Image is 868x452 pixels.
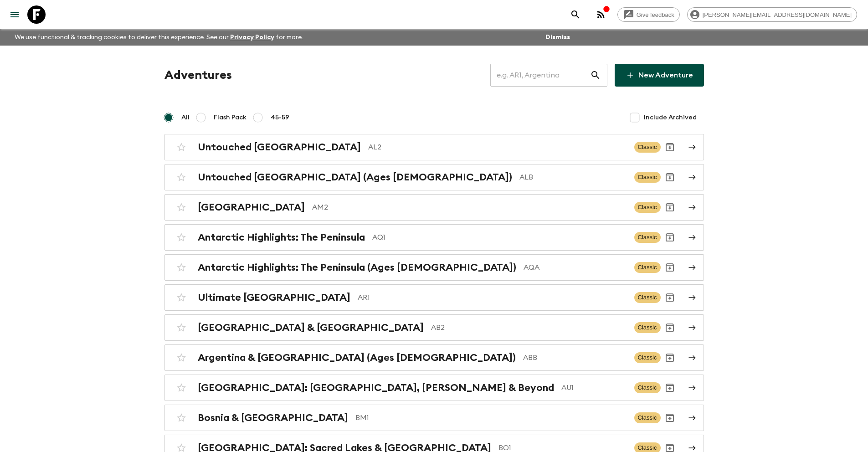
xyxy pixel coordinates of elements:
a: Argentina & [GEOGRAPHIC_DATA] (Ages [DEMOGRAPHIC_DATA])ABBClassicArchive [164,344,704,371]
a: Ultimate [GEOGRAPHIC_DATA]AR1ClassicArchive [164,284,704,311]
h2: Untouched [GEOGRAPHIC_DATA] (Ages [DEMOGRAPHIC_DATA]) [198,171,512,183]
p: We use functional & tracking cookies to deliver this experience. See our for more. [11,29,307,46]
span: Classic [634,232,661,243]
button: Archive [661,318,679,337]
div: [PERSON_NAME][EMAIL_ADDRESS][DOMAIN_NAME] [687,7,857,22]
span: Give feedback [632,11,679,18]
a: New Adventure [615,64,704,87]
h2: Antarctic Highlights: The Peninsula (Ages [DEMOGRAPHIC_DATA]) [198,262,516,273]
span: Classic [634,352,661,363]
h2: Bosnia & [GEOGRAPHIC_DATA] [198,412,348,424]
span: Classic [634,382,661,393]
p: AL2 [368,142,627,153]
h2: [GEOGRAPHIC_DATA]: [GEOGRAPHIC_DATA], [PERSON_NAME] & Beyond [198,382,554,394]
h2: [GEOGRAPHIC_DATA] [198,201,305,213]
h2: Argentina & [GEOGRAPHIC_DATA] (Ages [DEMOGRAPHIC_DATA]) [198,352,516,364]
span: [PERSON_NAME][EMAIL_ADDRESS][DOMAIN_NAME] [698,11,857,18]
a: Untouched [GEOGRAPHIC_DATA]AL2ClassicArchive [164,134,704,160]
span: Classic [634,142,661,153]
span: Flash Pack [214,113,247,122]
a: Privacy Policy [230,34,274,41]
button: Dismiss [543,31,572,44]
span: 45-59 [271,113,289,122]
a: Antarctic Highlights: The Peninsula (Ages [DEMOGRAPHIC_DATA])AQAClassicArchive [164,254,704,281]
button: Archive [661,288,679,307]
p: ABB [523,352,627,363]
span: All [181,113,190,122]
p: AM2 [312,202,627,213]
span: Classic [634,262,661,273]
span: Classic [634,292,661,303]
span: Include Archived [644,113,697,122]
a: [GEOGRAPHIC_DATA] & [GEOGRAPHIC_DATA]AB2ClassicArchive [164,314,704,341]
span: Classic [634,322,661,333]
p: ALB [519,172,627,183]
a: Bosnia & [GEOGRAPHIC_DATA]BM1ClassicArchive [164,405,704,431]
span: Classic [634,172,661,183]
input: e.g. AR1, Argentina [490,62,590,88]
button: Archive [661,258,679,277]
a: [GEOGRAPHIC_DATA]: [GEOGRAPHIC_DATA], [PERSON_NAME] & BeyondAU1ClassicArchive [164,375,704,401]
span: Classic [634,202,661,213]
span: Classic [634,412,661,423]
button: Archive [661,409,679,427]
button: Archive [661,228,679,247]
button: Archive [661,379,679,397]
button: search adventures [566,5,585,24]
p: AU1 [561,382,627,393]
button: Archive [661,198,679,216]
h2: Ultimate [GEOGRAPHIC_DATA] [198,292,350,303]
button: Archive [661,138,679,156]
p: AQA [524,262,627,273]
p: AR1 [358,292,627,303]
h2: [GEOGRAPHIC_DATA] & [GEOGRAPHIC_DATA] [198,322,424,334]
p: AQ1 [372,232,627,243]
a: Give feedback [617,7,680,22]
p: AB2 [431,322,627,333]
button: Archive [661,349,679,367]
button: Archive [661,168,679,186]
button: menu [5,5,24,24]
a: Antarctic Highlights: The PeninsulaAQ1ClassicArchive [164,224,704,251]
a: [GEOGRAPHIC_DATA]AM2ClassicArchive [164,194,704,221]
h2: Untouched [GEOGRAPHIC_DATA] [198,141,361,153]
h1: Adventures [164,66,232,84]
h2: Antarctic Highlights: The Peninsula [198,231,365,243]
a: Untouched [GEOGRAPHIC_DATA] (Ages [DEMOGRAPHIC_DATA])ALBClassicArchive [164,164,704,190]
p: BM1 [355,412,627,423]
